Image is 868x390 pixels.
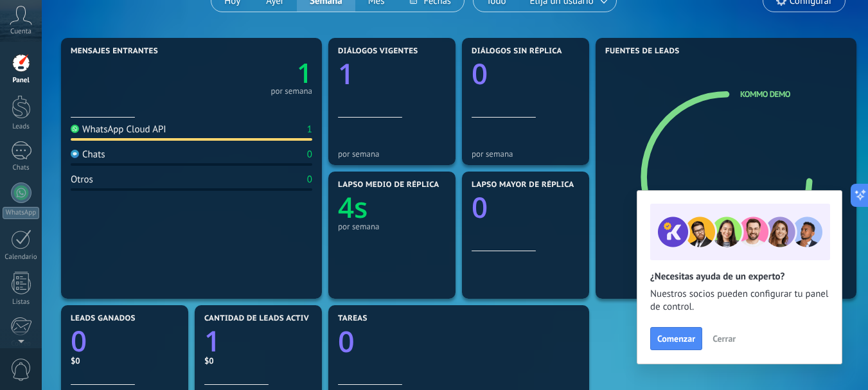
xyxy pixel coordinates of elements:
[3,253,40,261] div: Calendario
[71,123,166,136] div: WhatsApp Cloud API
[71,150,79,158] img: Chats
[71,314,136,323] span: Leads ganados
[3,164,40,172] div: Chats
[3,123,40,131] div: Leads
[650,288,829,314] span: Nuestros socios pueden configurar tu panel de control.
[71,321,179,360] a: 0
[71,148,105,161] div: Chats
[472,181,574,190] span: Lapso mayor de réplica
[71,173,93,186] div: Otros
[713,334,736,343] span: Cerrar
[605,47,680,56] span: Fuentes de leads
[204,321,312,360] a: 1
[297,55,312,91] text: 1
[338,54,354,93] text: 1
[10,28,31,36] span: Cuenta
[71,47,158,56] span: Mensajes entrantes
[338,188,368,226] text: 4s
[338,181,439,190] span: Lapso medio de réplica
[71,321,87,360] text: 0
[740,89,790,100] a: Kommo Demo
[472,47,562,56] span: Diálogos sin réplica
[307,123,312,136] div: 1
[472,54,488,93] text: 0
[3,76,40,85] div: Panel
[3,298,40,306] div: Listas
[204,355,312,366] div: $0
[338,322,355,361] text: 0
[472,188,488,226] text: 0
[338,149,446,159] div: por semana
[204,321,220,360] text: 1
[204,314,319,323] span: Cantidad de leads activos
[71,355,179,366] div: $0
[3,207,39,219] div: WhatsApp
[71,125,79,133] img: WhatsApp Cloud API
[472,149,580,159] div: por semana
[338,222,446,231] div: por semana
[270,88,312,94] div: por semana
[307,173,312,186] div: 0
[650,270,829,283] h2: ¿Necesitas ayuda de un experto?
[338,47,418,56] span: Diálogos vigentes
[707,329,741,348] button: Cerrar
[650,327,702,350] button: Comenzar
[338,314,368,323] span: Tareas
[657,334,695,343] span: Comenzar
[338,322,580,361] a: 0
[307,148,312,161] div: 0
[191,55,312,91] a: 1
